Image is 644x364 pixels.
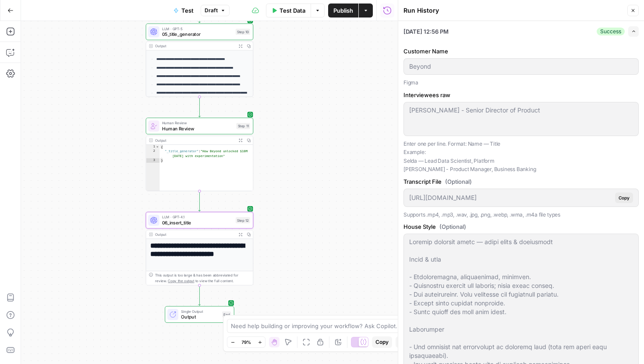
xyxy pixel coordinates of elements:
[155,273,250,283] div: This output is too large & has been abbreviated for review. to view the full content.
[375,338,389,346] span: Copy
[155,232,234,238] div: Output
[597,28,625,35] div: Success
[333,6,353,15] span: Publish
[403,27,449,36] span: [DATE] 12:56 PM
[168,3,199,17] button: Test
[155,137,234,143] div: Output
[156,145,159,149] span: Toggle code folding, rows 1 through 3
[403,91,639,99] label: Interviewees raw
[198,285,201,305] g: Edge from step_12 to end
[146,118,253,191] div: Human ReviewHuman ReviewStep 11Output{ "_title_generator":"How Beyond unlocked $10M [DATE] with e...
[181,313,219,320] span: Output
[403,140,639,174] p: Enter one per line. Format: Name — Title Example: Selda — Lead Data Scientist, Platform [PERSON_N...
[181,308,219,314] span: Single Output
[162,219,233,226] span: 06_insert_title
[403,177,639,186] label: Transcript File
[162,26,233,31] span: LLM · GPT-5
[403,210,639,219] p: Supports .mp4, .mp3, .wav, .jpg, .png, .webp, .wma, .m4a file types
[409,62,633,71] input: Customer_name
[146,149,160,158] div: 2
[162,120,234,126] span: Human Review
[181,6,194,15] span: Test
[445,177,472,186] span: (Optional)
[205,7,218,14] span: Draft
[162,214,233,220] span: LLM · GPT-4.1
[162,31,233,38] span: 05_title_generator
[280,6,305,15] span: Test Data
[146,158,160,163] div: 3
[146,145,160,149] div: 1
[236,217,250,223] div: Step 12
[403,222,639,231] label: House Style
[162,125,234,132] span: Human Review
[372,336,392,348] button: Copy
[403,78,639,87] p: Figma
[619,194,630,201] span: Copy
[198,191,201,211] g: Edge from step_11 to step_12
[236,123,250,129] div: Step 11
[403,47,639,56] label: Customer Name
[266,3,311,17] button: Test Data
[409,106,633,115] textarea: [PERSON_NAME] - Senior Director of Product
[615,192,633,203] button: Copy
[236,29,250,35] div: Step 10
[439,222,466,231] span: (Optional)
[328,3,358,17] button: Publish
[222,311,231,318] div: End
[198,3,201,23] g: Edge from step_6 to step_10
[241,339,251,346] span: 79%
[201,5,230,16] button: Draft
[168,279,194,283] span: Copy the output
[146,306,253,323] div: Single OutputOutputEnd
[198,97,201,117] g: Edge from step_10 to step_11
[155,43,234,49] div: Output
